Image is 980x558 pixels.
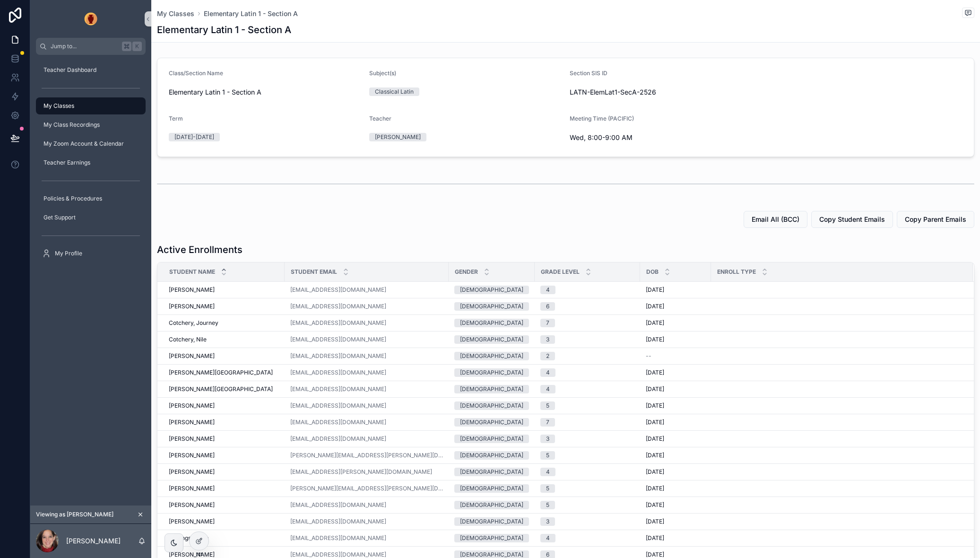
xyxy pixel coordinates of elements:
[36,190,146,207] a: Policies & Procedures
[169,319,279,327] a: Cotchery, Journey
[169,319,218,327] span: Cotchery, Journey
[646,468,664,476] span: [DATE]
[43,66,96,74] span: Teacher Dashboard
[454,401,529,410] a: [DEMOGRAPHIC_DATA]
[290,402,386,410] a: [EMAIL_ADDRESS][DOMAIN_NAME]
[455,268,478,276] span: Gender
[290,468,443,476] a: [EMAIL_ADDRESS][PERSON_NAME][DOMAIN_NAME]
[460,286,523,294] div: [DEMOGRAPHIC_DATA]
[369,70,396,77] span: Subject(s)
[290,534,443,542] a: [EMAIL_ADDRESS][DOMAIN_NAME]
[646,352,651,360] span: --
[169,452,215,459] span: [PERSON_NAME]
[541,268,580,276] span: Grade Level
[646,336,705,343] a: [DATE]
[540,435,634,443] a: 3
[540,418,634,427] a: 7
[570,87,963,97] span: LATN-ElemLat1-SecA-2526
[169,70,223,77] span: Class/Section Name
[290,518,386,525] a: [EMAIL_ADDRESS][DOMAIN_NAME]
[169,452,279,459] a: [PERSON_NAME]
[36,209,146,226] a: Get Support
[43,195,102,202] span: Policies & Procedures
[290,468,432,476] a: [EMAIL_ADDRESS][PERSON_NAME][DOMAIN_NAME]
[43,102,74,110] span: My Classes
[66,536,121,546] p: [PERSON_NAME]
[646,534,705,542] a: [DATE]
[290,418,386,426] a: [EMAIL_ADDRESS][DOMAIN_NAME]
[169,268,215,276] span: Student Name
[540,401,634,410] a: 5
[646,336,664,343] span: [DATE]
[169,534,279,542] a: Wellings, Eliora
[454,319,529,327] a: [DEMOGRAPHIC_DATA]
[546,468,550,476] div: 4
[460,335,523,344] div: [DEMOGRAPHIC_DATA]
[169,418,279,426] a: [PERSON_NAME]
[540,319,634,327] a: 7
[43,121,100,129] span: My Class Recordings
[646,385,705,393] a: [DATE]
[290,385,443,393] a: [EMAIL_ADDRESS][DOMAIN_NAME]
[36,61,146,78] a: Teacher Dashboard
[460,319,523,327] div: [DEMOGRAPHIC_DATA]
[290,485,443,492] a: [PERSON_NAME][EMAIL_ADDRESS][PERSON_NAME][DOMAIN_NAME]
[454,435,529,443] a: [DEMOGRAPHIC_DATA]
[546,501,549,509] div: 5
[646,402,664,410] span: [DATE]
[646,286,664,294] span: [DATE]
[169,115,183,122] span: Term
[169,501,215,509] span: [PERSON_NAME]
[897,211,974,228] button: Copy Parent Emails
[51,43,118,50] span: Jump to...
[36,511,113,518] span: Viewing as [PERSON_NAME]
[460,484,523,493] div: [DEMOGRAPHIC_DATA]
[169,336,279,343] a: Cotchery, Nile
[454,451,529,460] a: [DEMOGRAPHIC_DATA]
[460,418,523,427] div: [DEMOGRAPHIC_DATA]
[546,401,549,410] div: 5
[133,43,141,50] span: K
[36,38,146,55] button: Jump to...K
[646,518,705,525] a: [DATE]
[454,302,529,311] a: [DEMOGRAPHIC_DATA]
[646,518,664,525] span: [DATE]
[290,286,443,294] a: [EMAIL_ADDRESS][DOMAIN_NAME]
[157,23,291,36] h1: Elementary Latin 1 - Section A
[811,211,893,228] button: Copy Student Emails
[290,336,443,343] a: [EMAIL_ADDRESS][DOMAIN_NAME]
[36,116,146,133] a: My Class Recordings
[454,517,529,526] a: [DEMOGRAPHIC_DATA]
[36,245,146,262] a: My Profile
[570,70,607,77] span: Section SIS ID
[36,135,146,152] a: My Zoom Account & Calendar
[460,401,523,410] div: [DEMOGRAPHIC_DATA]
[546,335,549,344] div: 3
[157,243,243,256] h1: Active Enrollments
[30,55,151,274] div: scrollable content
[646,385,664,393] span: [DATE]
[646,435,664,443] span: [DATE]
[290,518,443,525] a: [EMAIL_ADDRESS][DOMAIN_NAME]
[454,352,529,360] a: [DEMOGRAPHIC_DATA]
[169,435,215,443] span: [PERSON_NAME]
[546,385,550,393] div: 4
[169,418,215,426] span: [PERSON_NAME]
[157,9,194,18] a: My Classes
[169,468,215,476] span: [PERSON_NAME]
[454,385,529,393] a: [DEMOGRAPHIC_DATA]
[290,303,443,310] a: [EMAIL_ADDRESS][DOMAIN_NAME]
[290,286,386,294] a: [EMAIL_ADDRESS][DOMAIN_NAME]
[646,418,664,426] span: [DATE]
[43,214,76,221] span: Get Support
[546,484,549,493] div: 5
[169,352,279,360] a: [PERSON_NAME]
[570,115,634,122] span: Meeting Time (PACIFIC)
[540,484,634,493] a: 5
[169,87,362,97] span: Elementary Latin 1 - Section A
[646,319,664,327] span: [DATE]
[646,452,705,459] a: [DATE]
[290,319,443,327] a: [EMAIL_ADDRESS][DOMAIN_NAME]
[646,452,664,459] span: [DATE]
[646,534,664,542] span: [DATE]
